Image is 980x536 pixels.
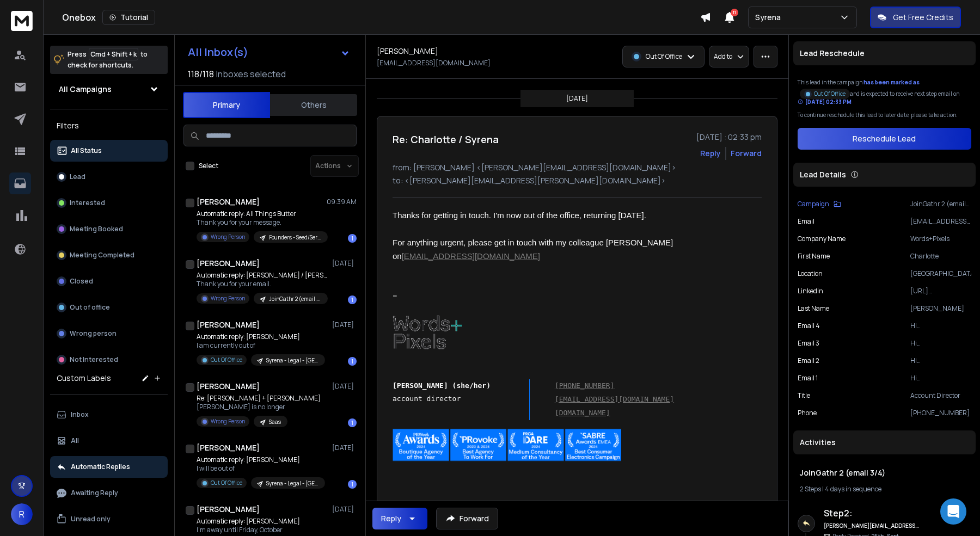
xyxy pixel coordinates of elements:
[393,238,675,261] span: For anything urgent, please get in touch with my colleague [PERSON_NAME] on
[372,508,427,529] button: Reply
[68,49,148,71] p: Press to check for shortcuts.
[755,12,785,23] p: Syrena
[269,233,321,242] p: Founders - Seed/Series A - UK - 11-500
[910,339,971,348] p: Hi [PERSON_NAME], Thought you'd find this useful, Syrena's platform has funded high-growth compan...
[910,409,971,417] p: [PHONE_NUMBER]
[332,321,357,329] p: [DATE]
[731,9,738,16] span: 11
[798,200,841,208] button: Campaign
[211,479,242,487] p: Out Of Office
[393,395,461,403] font: account director
[197,332,325,341] p: Automatic reply: [PERSON_NAME]
[393,315,463,350] img: clSFFLj_D285sZws5Cbkl1oAlvsnHgfE31RyEs7GqGBY9skeeEqJ9_IBkjo_Ws43crXqb_kRaolukcb0QEc872fU0RWqFn7cz...
[800,485,969,494] div: |
[50,244,168,266] button: Meeting Completed
[436,508,498,529] button: Forward
[197,394,321,403] p: Re: [PERSON_NAME] + [PERSON_NAME]
[800,48,865,59] p: Lead Reschedule
[197,271,327,280] p: Automatic reply: [PERSON_NAME] / [PERSON_NAME]
[197,442,260,453] h1: [PERSON_NAME]
[910,356,971,365] p: Hi [PERSON_NAME], Just checking in to see if you’d like me to share the link to our revenue calcu...
[800,169,846,180] p: Lead Details
[377,46,438,57] h1: [PERSON_NAME]
[197,504,260,515] h1: [PERSON_NAME]
[197,464,325,473] p: I will be out of
[197,218,327,227] p: Thank you for your message.
[940,498,966,525] div: Open Intercom Messenger
[825,484,881,494] span: 4 days in sequence
[211,294,245,303] p: Wrong Person
[50,404,168,426] button: Inbox
[555,409,610,417] font: [DOMAIN_NAME]
[377,59,491,67] p: [EMAIL_ADDRESS][DOMAIN_NAME]
[197,341,325,350] p: I am currently out of
[62,10,700,25] div: Onebox
[197,455,325,464] p: Automatic reply: [PERSON_NAME]
[269,295,321,303] p: JoinGathr 2 (email 3/4)
[910,374,971,383] p: Hi [PERSON_NAME], I saw you're working with innovative and disruptive brands at Words+Pixels, and...
[50,349,168,371] button: Not Interested
[197,280,327,288] p: Thank you for your email.
[71,146,102,155] p: All Status
[327,198,357,206] p: 09:39 AM
[393,420,621,471] img: AIorK4zYlpD0Ml3_9Tkq3Sof6zU9uCTPIXDxxiNbBDitGlBwKVPH34_S034moychGMPGbiOAid0VynJjOIFK
[814,90,846,98] p: Out Of Office
[179,41,359,63] button: All Inbox(s)
[798,217,814,226] p: Email
[393,175,762,186] p: to: <[PERSON_NAME][EMAIL_ADDRESS][PERSON_NAME][DOMAIN_NAME]>
[70,277,93,286] p: Closed
[50,482,168,504] button: Awaiting Reply
[910,217,971,226] p: [EMAIL_ADDRESS][DOMAIN_NAME]
[714,52,732,61] p: Add to
[332,505,357,514] p: [DATE]
[197,319,260,330] h1: [PERSON_NAME]
[798,409,817,417] p: Phone
[71,410,89,419] p: Inbox
[393,381,491,390] font: [PERSON_NAME] (she/her)
[11,503,33,525] button: R
[211,356,242,364] p: Out Of Office
[188,67,214,81] span: 118 / 118
[566,94,588,103] p: [DATE]
[798,356,819,365] p: Email 2
[700,148,721,159] button: Reply
[555,395,674,404] a: [EMAIL_ADDRESS][DOMAIN_NAME]
[798,304,829,313] p: Last Name
[197,403,321,411] p: [PERSON_NAME] is no longer
[800,467,969,478] h1: JoinGathr 2 (email 3/4)
[270,93,357,117] button: Others
[50,270,168,292] button: Closed
[50,508,168,530] button: Unread only
[798,391,810,400] p: title
[71,436,79,445] p: All
[70,172,85,181] p: Lead
[910,200,971,208] p: JoinGathr 2 (email 3/4)
[893,12,953,23] p: Get Free Credits
[646,52,682,61] p: Out Of Office
[50,323,168,344] button: Wrong person
[50,430,168,452] button: All
[197,517,325,526] p: Automatic reply: [PERSON_NAME]
[50,192,168,214] button: Interested
[910,391,971,400] p: Account Director
[798,78,971,107] div: This lead in the campaign and is expected to receive next step email on
[910,269,971,278] p: [GEOGRAPHIC_DATA]
[197,526,325,534] p: I'm away until Friday, October
[197,210,327,218] p: Automatic reply: All Things Butter
[798,322,820,330] p: Email 4
[71,489,118,497] p: Awaiting Reply
[71,463,130,471] p: Automatic Replies
[798,200,829,208] p: Campaign
[798,269,823,278] p: location
[70,251,134,260] p: Meeting Completed
[50,218,168,240] button: Meeting Booked
[70,329,117,338] p: Wrong person
[216,67,286,81] h3: Inboxes selected
[50,78,168,100] button: All Campaigns
[70,199,105,207] p: Interested
[348,357,357,366] div: 1
[348,234,357,243] div: 1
